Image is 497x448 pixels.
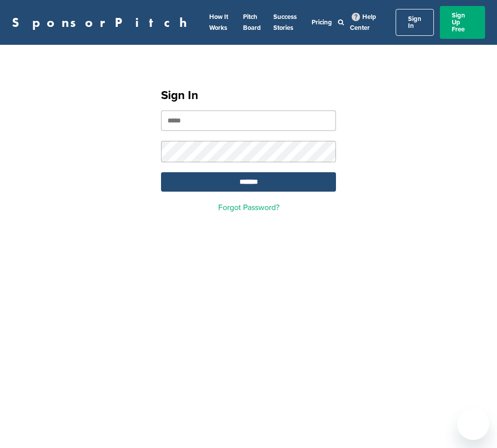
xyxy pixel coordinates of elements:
a: Success Stories [273,13,297,32]
iframe: Button to launch messaging window [457,408,489,440]
a: How It Works [209,13,228,32]
a: Help Center [350,11,376,34]
a: Sign Up Free [440,6,485,39]
h1: Sign In [161,87,336,105]
a: SponsorPitch [12,16,193,29]
a: Pitch Board [243,13,261,32]
a: Sign In [396,9,434,36]
a: Pricing [312,18,332,26]
a: Forgot Password? [218,203,279,213]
